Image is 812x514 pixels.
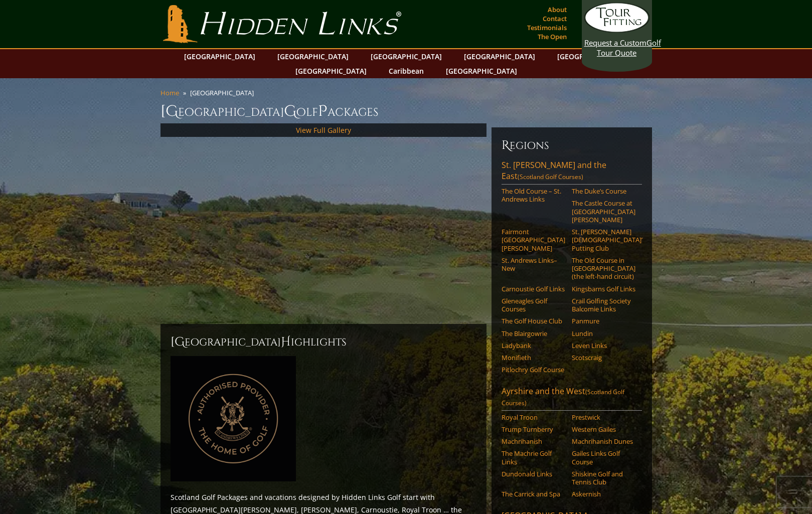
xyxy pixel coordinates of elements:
a: Royal Troon [502,413,565,421]
span: P [318,101,328,121]
a: Request a CustomGolf Tour Quote [584,3,649,58]
a: Scotscraig [572,354,635,362]
h2: [GEOGRAPHIC_DATA] ighlights [171,334,476,350]
span: H [281,334,291,350]
a: The Carrick and Spa [502,490,565,498]
a: About [545,3,569,17]
a: Fairmont [GEOGRAPHIC_DATA][PERSON_NAME] [502,228,565,252]
a: [GEOGRAPHIC_DATA] [366,49,447,64]
a: The Golf House Club [502,317,565,325]
a: [GEOGRAPHIC_DATA] [552,49,633,64]
a: [GEOGRAPHIC_DATA] [179,49,260,64]
a: Ayrshire and the West(Scotland Golf Courses) [502,386,642,411]
a: Home [160,88,179,97]
a: St. [PERSON_NAME] and the East(Scotland Golf Courses) [502,159,642,185]
a: The Old Course – St. Andrews Links [502,187,565,204]
a: Leven Links [572,341,635,350]
a: St. [PERSON_NAME] [DEMOGRAPHIC_DATA]’ Putting Club [572,228,635,252]
a: Kingsbarns Golf Links [572,285,635,293]
a: [GEOGRAPHIC_DATA] [459,49,540,64]
a: The Open [535,30,569,44]
a: Machrihanish [502,437,565,445]
h6: Regions [502,137,642,153]
a: Panmure [572,317,635,325]
a: Carnoustie Golf Links [502,285,565,293]
a: Gleneagles Golf Courses [502,297,565,313]
a: Trump Turnberry [502,425,565,433]
a: Monifieth [502,354,565,362]
a: [GEOGRAPHIC_DATA] [290,64,372,78]
a: The Machrie Golf Links [502,449,565,466]
h1: [GEOGRAPHIC_DATA] olf ackages [160,101,652,121]
span: (Scotland Golf Courses) [502,388,624,407]
a: Shiskine Golf and Tennis Club [572,470,635,486]
span: G [284,101,296,121]
a: Machrihanish Dunes [572,437,635,445]
a: The Blairgowrie [502,329,565,337]
a: The Castle Course at [GEOGRAPHIC_DATA][PERSON_NAME] [572,199,635,224]
li: [GEOGRAPHIC_DATA] [190,88,258,97]
a: [GEOGRAPHIC_DATA] [272,49,354,64]
span: Request a Custom [584,38,646,48]
a: Gailes Links Golf Course [572,449,635,466]
a: Ladybank [502,341,565,350]
a: Askernish [572,490,635,498]
a: Lundin [572,329,635,337]
a: View Full Gallery [296,125,351,135]
a: Pitlochry Golf Course [502,366,565,374]
a: Crail Golfing Society Balcomie Links [572,297,635,313]
a: The Duke’s Course [572,187,635,195]
a: Contact [540,12,569,26]
a: The Old Course in [GEOGRAPHIC_DATA] (the left-hand circuit) [572,256,635,281]
a: Caribbean [384,64,429,78]
span: (Scotland Golf Courses) [518,173,583,181]
a: Western Gailes [572,425,635,433]
a: St. Andrews Links–New [502,256,565,273]
a: Dundonald Links [502,470,565,478]
a: [GEOGRAPHIC_DATA] [441,64,522,78]
a: Prestwick [572,413,635,421]
a: Testimonials [525,21,569,35]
